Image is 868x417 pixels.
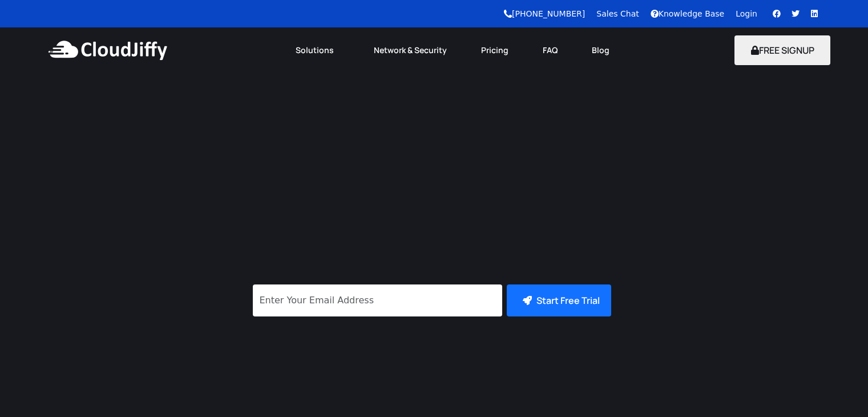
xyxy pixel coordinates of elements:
[736,9,757,18] a: Login
[507,284,611,316] button: Start Free Trial
[357,38,464,63] a: Network & Security
[734,35,831,65] button: FREE SIGNUP
[504,9,585,18] a: [PHONE_NUMBER]
[651,9,725,18] a: Knowledge Base
[575,38,627,63] a: Blog
[253,284,502,316] input: Enter Your Email Address
[596,9,639,18] a: Sales Chat
[526,38,575,63] a: FAQ
[278,38,357,63] a: Solutions
[464,38,526,63] a: Pricing
[734,44,831,57] a: FREE SIGNUP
